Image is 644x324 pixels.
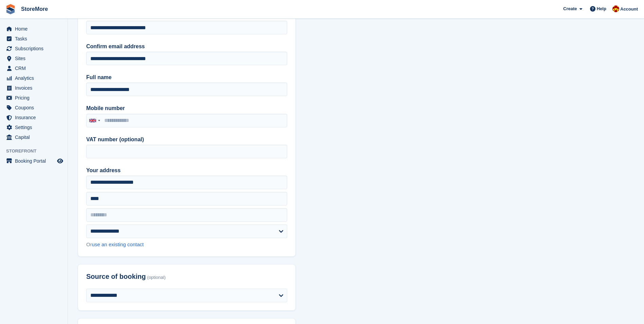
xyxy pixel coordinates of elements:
[86,241,287,249] div: Or
[3,24,64,34] a: menu
[15,73,56,83] span: Analytics
[3,54,64,63] a: menu
[86,273,146,281] span: Source of booking
[86,136,287,144] label: VAT number (optional)
[612,5,619,12] img: Store More Team
[3,34,64,43] a: menu
[15,113,56,122] span: Insurance
[3,93,64,103] a: menu
[15,64,56,73] span: CRM
[3,44,64,53] a: menu
[15,54,56,63] span: Sites
[15,156,56,166] span: Booking Portal
[3,123,64,132] a: menu
[15,132,56,142] span: Capital
[597,5,606,12] span: Help
[563,5,577,12] span: Create
[3,73,64,83] a: menu
[86,166,287,175] label: Your address
[86,42,287,51] label: Confirm email address
[86,104,287,112] label: Mobile number
[15,44,56,53] span: Subscriptions
[3,113,64,122] a: menu
[147,275,166,280] span: (optional)
[15,103,56,112] span: Coupons
[15,123,56,132] span: Settings
[15,83,56,93] span: Invoices
[56,157,64,165] a: Preview store
[15,93,56,103] span: Pricing
[3,103,64,112] a: menu
[620,6,638,13] span: Account
[86,73,287,82] label: Full name
[6,148,68,155] span: Storefront
[87,114,102,127] div: United Kingdom: +44
[92,241,144,247] a: use an existing contact
[3,83,64,93] a: menu
[18,3,51,15] a: StoreMore
[15,34,56,43] span: Tasks
[3,132,64,142] a: menu
[5,4,16,14] img: stora-icon-8386f47178a22dfd0bd8f6a31ec36ba5ce8667c1dd55bd0f319d3a0aa187defe.svg
[3,64,64,73] a: menu
[15,24,56,34] span: Home
[3,156,64,166] a: menu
